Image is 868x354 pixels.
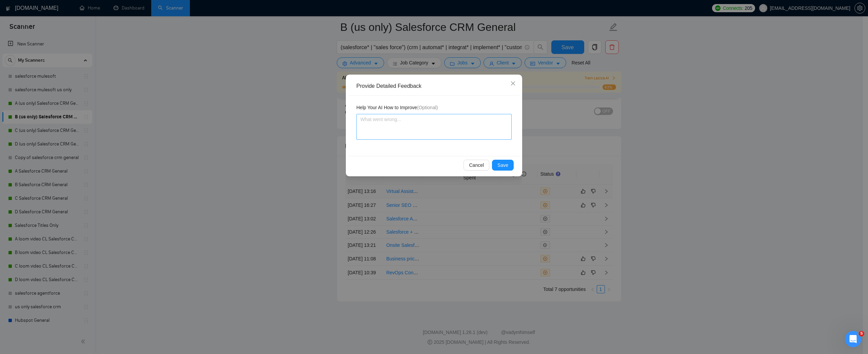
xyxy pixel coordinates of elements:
div: Provide Detailed Feedback [356,82,516,90]
span: Save [497,161,508,169]
span: 5 [859,331,864,336]
button: Close [504,75,522,93]
span: close [510,81,516,86]
button: Cancel [463,160,489,171]
span: Cancel [469,161,484,169]
span: Help Your AI How to Improve [356,104,438,111]
button: Save [492,160,514,171]
span: (Optional) [417,105,438,110]
iframe: Intercom live chat [845,331,861,347]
